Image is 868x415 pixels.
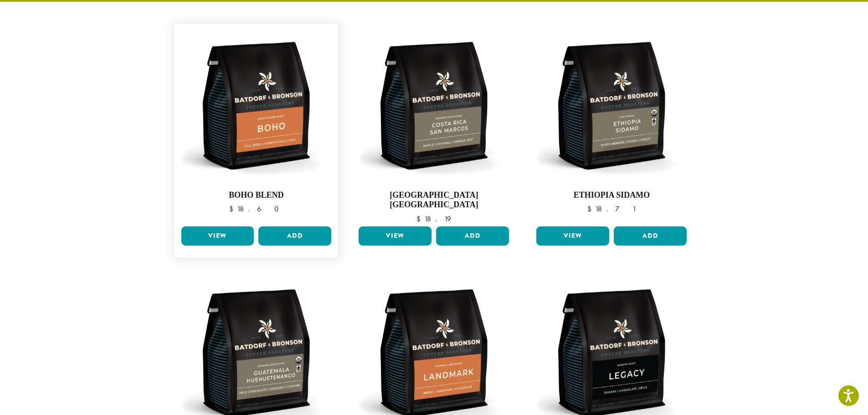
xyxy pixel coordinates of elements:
a: View [359,226,431,246]
bdi: 18.19 [416,214,451,224]
img: BB-12oz-Boho-Stock.webp [179,28,334,183]
span: $ [229,204,237,214]
img: BB-12oz-FTO-Ethiopia-Sidamo-Stock.webp [534,28,689,183]
button: Add [258,226,331,246]
a: View [536,226,609,246]
a: View [181,226,254,246]
a: Boho Blend $18.60 [179,28,334,223]
button: Add [436,226,509,246]
bdi: 18.71 [587,204,636,214]
span: $ [587,204,595,214]
button: Add [614,226,687,246]
h4: [GEOGRAPHIC_DATA] [GEOGRAPHIC_DATA] [356,190,511,210]
span: $ [416,214,424,224]
a: [GEOGRAPHIC_DATA] [GEOGRAPHIC_DATA] $18.19 [356,28,511,223]
img: BB-12oz-Costa-Rica-San-Marcos-Stock.webp [356,28,511,183]
bdi: 18.60 [229,204,283,214]
a: Ethiopia Sidamo $18.71 [534,28,689,223]
h4: Boho Blend [179,190,334,200]
h4: Ethiopia Sidamo [534,190,689,200]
